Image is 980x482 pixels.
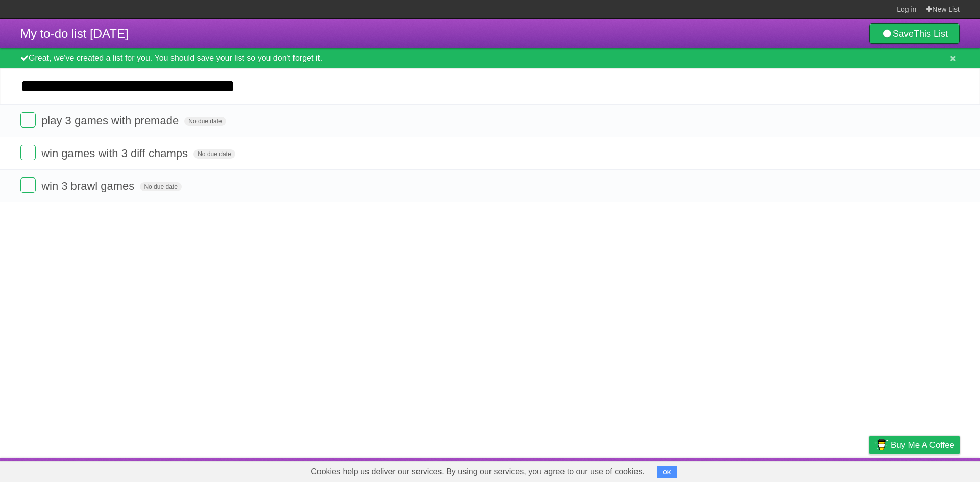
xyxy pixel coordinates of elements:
[895,460,960,479] a: Suggest a feature
[733,460,755,479] a: About
[20,145,36,160] label: Done
[41,180,137,192] span: win 3 brawl games
[869,23,960,44] a: SaveThis List
[193,149,235,159] span: No due date
[41,147,190,160] span: win games with 3 diff champs
[874,436,888,453] img: Buy me a coffee
[869,436,960,454] a: Buy me a coffee
[20,112,36,128] label: Done
[20,27,129,40] span: My to-do list [DATE]
[20,177,36,193] label: Done
[41,114,181,127] span: play 3 games with premade
[301,462,655,482] span: Cookies help us deliver our services. By using our services, you agree to our use of cookies.
[184,117,226,126] span: No due date
[891,436,954,454] span: Buy me a coffee
[657,466,677,478] button: OK
[140,182,181,191] span: No due date
[856,460,883,479] a: Privacy
[767,460,808,479] a: Developers
[914,29,948,39] b: This List
[821,460,844,479] a: Terms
